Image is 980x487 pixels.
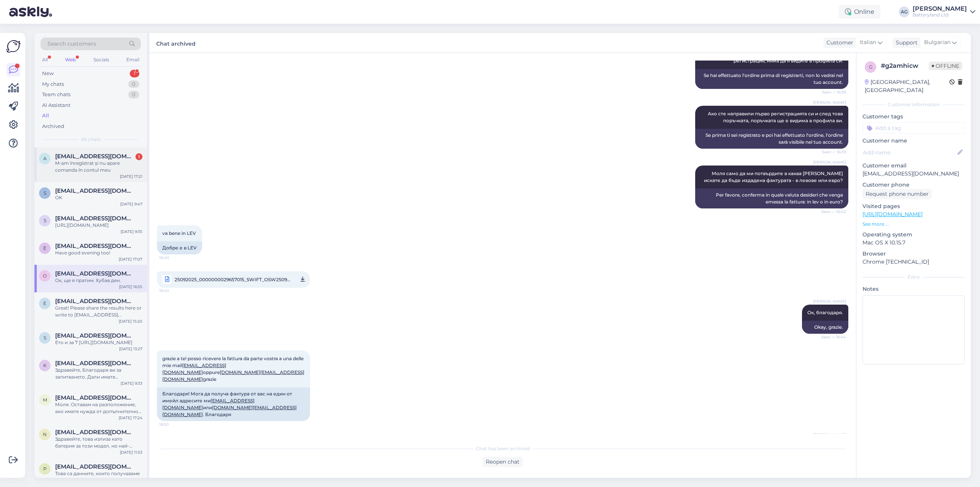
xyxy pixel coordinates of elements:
p: See more ... [862,221,965,228]
img: Askly Logo [6,39,21,54]
div: Това са данните, които получаваме от Спиди за цените. [55,470,142,484]
span: Italian [860,38,876,47]
div: Web [64,55,77,65]
div: 0 [128,91,139,98]
span: Seen ✓ 16:39 [817,149,846,155]
div: Batteryland Ltd [913,12,967,18]
p: Operating system [862,231,965,239]
span: shop@sonar-bg.com [55,187,135,194]
span: Kellerjeremy9@gmail.com [55,360,135,367]
div: Per favore, conferma in quale valuta desideri che venga emessa la fattura: in lev o in euro? [695,189,848,208]
div: Email [125,55,141,65]
div: [URL][DOMAIN_NAME] [55,222,142,229]
p: Browser [862,250,965,258]
span: va bene in LEV [162,230,196,236]
span: p [43,466,47,472]
p: Customer phone [862,181,965,189]
div: M-am înregistrat și nu apare comanda în contul meu [55,160,142,174]
p: Customer email [862,162,965,170]
a: [DOMAIN_NAME][EMAIL_ADDRESS][DOMAIN_NAME] [162,405,297,417]
span: 25092025_0000000029657015_SWIFT_OSW2509250002027.pdf [175,275,292,284]
div: [DATE] 17:07 [119,256,142,262]
span: O [43,273,47,279]
div: 0 [128,80,139,88]
span: Seen ✓ 16:44 [817,334,846,340]
span: e [43,300,46,306]
div: OK [55,194,142,201]
div: Socials [92,55,111,65]
div: 1 [130,70,139,77]
span: naydenovasparuh@gmail.com [55,429,135,436]
span: slavvii1984@abv.bg [55,332,135,339]
div: Reopen chat [483,457,523,467]
a: [URL][DOMAIN_NAME] [862,211,923,218]
span: [PERSON_NAME] [813,432,846,438]
a: 25092025_0000000029657015_SWIFT_OSW2509250002027.pdf16:40 [157,271,310,288]
div: Благодаря! Мога да получа фактура от вас на един от имейл адресите ми или . Благодаря [157,387,310,421]
div: Have good evening too! [55,249,142,256]
p: Chrome [TECHNICAL_ID] [862,258,965,266]
span: m [43,397,47,403]
div: [DATE] 13:27 [119,346,142,352]
div: Great! Please share the results here or write to [EMAIL_ADDRESS][DOMAIN_NAME] [55,305,142,318]
div: Online [839,5,880,19]
div: [DATE] 9:35 [121,229,142,234]
span: Chat has been archived [476,445,530,452]
div: Customer [823,39,853,47]
input: Add a tag [862,122,965,134]
span: 16:40 [159,255,188,261]
div: [PERSON_NAME] [913,6,967,12]
div: [DATE] 16:55 [119,284,142,290]
p: Mac OS X 10.15.7 [862,239,965,247]
div: New [42,70,54,77]
span: marsi1969@abv.bg [55,394,135,401]
span: Seen ✓ 16:40 [817,209,846,215]
div: AG [899,7,910,17]
span: g [869,64,872,70]
div: [DATE] 11:53 [120,449,142,455]
p: Visited pages [862,202,965,210]
p: [EMAIL_ADDRESS][DOMAIN_NAME] [862,170,965,178]
span: OPULUCA@GMAIL.COM [55,270,135,277]
div: Request phone number [862,189,932,199]
div: [DATE] 17:24 [119,415,142,421]
span: [PERSON_NAME] [813,298,846,304]
div: [DATE] 9:33 [121,380,142,386]
div: Моля. Оставам на разположение, ако имате нужда от допълнително съдействие. [55,401,142,415]
span: 16:40 [159,286,188,295]
span: Ако сте направили първо регистрацията си и след това поръчката, поръчката ще е видима в профила ви. [708,111,844,123]
span: Моля само да ми потвърдите в каква [PERSON_NAME] искате да бъде издадена фактурата - в левове или... [704,171,844,183]
span: s [44,335,46,341]
div: 1 [136,153,142,160]
span: e [43,245,46,251]
p: Customer tags [862,113,965,121]
span: s [44,190,46,196]
span: [PERSON_NAME] [813,100,846,105]
label: Chat archived [156,38,196,48]
div: Se hai effettuato l'ordine prima di registrarti, non lo vedrai nel tuo account. [695,69,848,89]
div: All [41,55,49,65]
div: My chats [42,80,64,88]
div: All [42,112,49,120]
span: eduardharsing@yahoo.com [55,243,135,249]
span: K [43,362,47,368]
div: Archived [42,123,64,130]
span: paradox1914@abv.bg [55,463,135,470]
div: Ето и за 7 [URL][DOMAIN_NAME] [55,339,142,346]
input: Add name [863,148,956,157]
span: Bulgarian [924,38,951,47]
div: AI Assistant [42,102,70,109]
div: # g2amhicw [881,61,929,71]
span: s [44,218,46,223]
span: grazie a te! posso ricevere la fattura da parte vostra a una delle mie mail oppure grazie [162,356,305,382]
div: Здравейте, Благодаря ви за запитването. Дали имате възможност да ни изпратите снимки на вашето ст... [55,367,142,380]
div: Здравейте, това излиза като батерия за този модел, но най-добре сравнете снимките със вашата ориг... [55,436,142,449]
div: [GEOGRAPHIC_DATA], [GEOGRAPHIC_DATA] [865,78,949,94]
span: Offline [929,62,962,70]
span: stevenhrobb@gmail.com [55,215,135,222]
div: Ок, ще я пратим. Хубав ден. [55,277,142,284]
span: 16:50 [159,421,188,427]
span: a [43,156,47,161]
span: All chats [81,136,101,143]
div: Team chats [42,91,70,98]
